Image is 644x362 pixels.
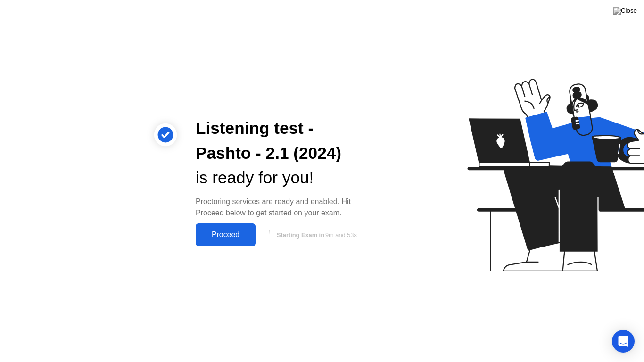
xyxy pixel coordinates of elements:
button: Starting Exam in9m and 53s [260,226,371,244]
img: Close [613,7,637,15]
button: Proceed [196,223,256,246]
span: 9m and 53s [325,231,357,239]
div: Listening test - Pashto - 2.1 (2024) [196,116,371,166]
div: is ready for you! [196,165,371,190]
div: Open Intercom Messenger [612,330,635,353]
div: Proctoring services are ready and enabled. Hit Proceed below to get started on your exam. [196,196,371,219]
div: Proceed [198,230,253,239]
